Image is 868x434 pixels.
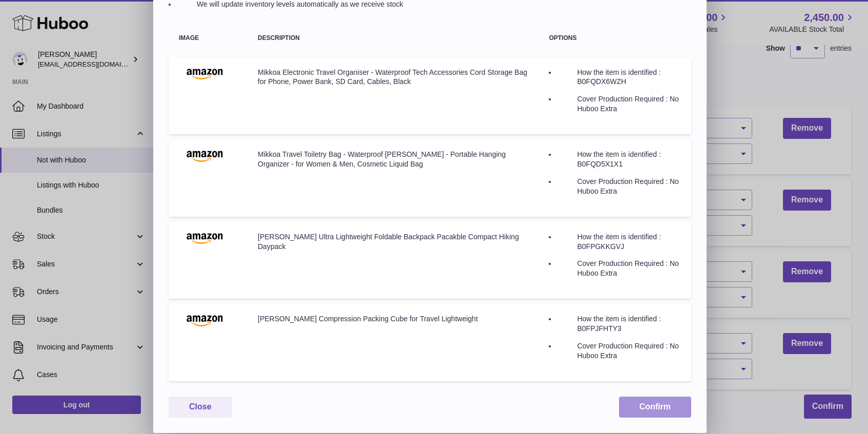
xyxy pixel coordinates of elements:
[247,304,539,381] td: [PERSON_NAME] Compression Packing Cube for Travel Lightweight
[179,232,230,244] img: amazon.png
[247,25,539,52] th: Description
[556,232,681,252] li: How the item is identified : B0FPGKKGVJ
[247,57,539,135] td: Mikkoa Electronic Travel Organiser - Waterproof Tech Accessories Cord Storage Bag for Phone, Powe...
[539,25,691,52] th: Options
[247,222,539,299] td: [PERSON_NAME] Ultra Lightweight Foldable Backpack Pacakble Compact Hiking Daypack
[556,314,681,334] li: How the item is identified : B0FPJFHTY3
[179,150,230,162] img: amazon.png
[179,68,230,80] img: amazon.png
[556,68,681,87] li: How the item is identified : B0FQDX6WZH
[556,341,681,361] li: Cover Production Required : No Huboo Extra
[169,397,232,418] button: Close
[179,314,230,326] img: amazon.png
[619,397,691,418] button: Confirm
[247,139,539,217] td: Mikkoa Travel Toiletry Bag - Waterproof [PERSON_NAME] - Portable Hanging Organizer - for Women & ...
[556,150,681,169] li: How the item is identified : B0FQD5X1X1
[169,25,247,52] th: Image
[556,94,681,114] li: Cover Production Required : No Huboo Extra
[556,177,681,196] li: Cover Production Required : No Huboo Extra
[556,259,681,278] li: Cover Production Required : No Huboo Extra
